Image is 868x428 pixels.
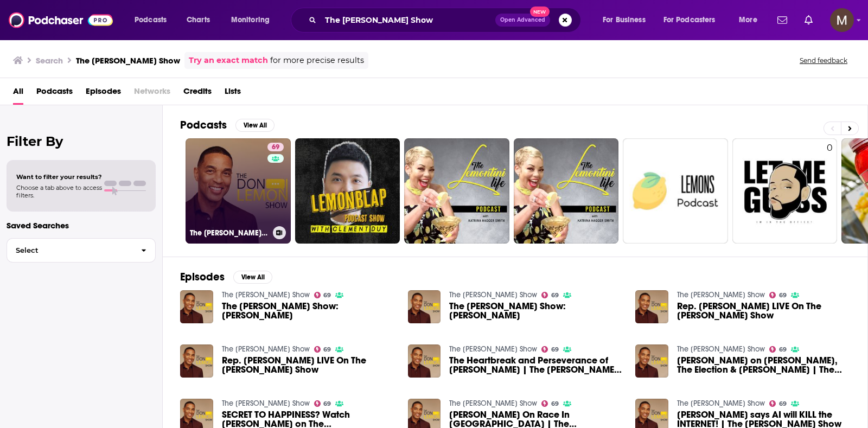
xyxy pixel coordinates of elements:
span: The Heartbreak and Perseverance of [PERSON_NAME] | The [PERSON_NAME] Show [449,356,622,374]
img: Podchaser - Follow, Share and Rate Podcasts [9,10,113,30]
p: Saved Searches [7,220,156,231]
span: For Podcasters [663,12,716,28]
button: open menu [656,11,731,29]
a: 69 [314,346,331,353]
a: Rep. Sarah McBride LIVE On The Don Lemon Show [222,356,395,374]
a: PodcastsView All [180,118,275,132]
button: open menu [595,11,659,29]
a: The Don Lemon Show [449,290,537,299]
button: View All [235,119,275,132]
span: Logged in as miabeaumont.personal [830,8,854,32]
a: All [13,82,23,105]
div: 0 [827,143,833,239]
span: Want to filter your results? [16,173,102,181]
a: Credits [183,82,212,105]
a: 69 [769,400,787,407]
img: Rep. Sarah McBride LIVE On The Don Lemon Show [180,344,213,378]
span: 69 [779,293,787,298]
button: View All [233,271,272,284]
img: User Profile [830,8,854,32]
a: Show notifications dropdown [773,11,792,29]
button: Open AdvancedNew [495,14,550,27]
a: 0 [732,138,838,244]
a: Charts [180,11,216,29]
a: Podcasts [36,82,73,105]
h3: The [PERSON_NAME] Show [76,55,180,66]
a: The Don Lemon Show: Kevin O'Leary [449,302,622,320]
a: Show notifications dropdown [800,11,817,29]
a: Try an exact match [189,54,268,67]
span: 69 [323,401,331,406]
span: Monitoring [231,12,270,28]
span: Lists [225,82,241,105]
a: The Heartbreak and Perseverance of Whoopi Goldberg | The Don Lemon Show [449,356,622,374]
span: 69 [551,401,559,406]
span: More [739,12,757,28]
span: Rep. [PERSON_NAME] LIVE On The [PERSON_NAME] Show [222,356,395,374]
h2: Episodes [180,270,225,284]
a: The Don Lemon Show [677,290,765,299]
span: 69 [779,401,787,406]
h2: Filter By [7,133,156,149]
span: 69 [779,347,787,352]
img: Rep. Maxwell Frost LIVE On The Don Lemon Show [635,290,668,323]
span: for more precise results [270,54,364,67]
span: Choose a tab above to access filters. [16,184,102,199]
span: Select [7,247,132,254]
a: 69 [541,292,559,298]
a: The Don Lemon Show [222,399,310,408]
a: Rep. Maxwell Frost LIVE On The Don Lemon Show [677,302,850,320]
a: Episodes [86,82,121,105]
span: New [530,7,550,17]
button: Send feedback [796,56,851,65]
button: open menu [731,11,771,29]
button: Select [7,238,156,263]
button: open menu [224,11,284,29]
a: 69The [PERSON_NAME] Show [186,138,291,244]
a: 69 [267,143,284,151]
span: For Business [603,12,646,28]
a: The Don Lemon Show: Kevin O'Leary [408,290,441,323]
span: The [PERSON_NAME] Show: [PERSON_NAME] [222,302,395,320]
a: The Don Lemon Show [677,344,765,354]
span: Charts [187,12,210,28]
img: The Don Lemon Show: Kara Swisher [180,290,213,323]
a: 69 [541,346,559,353]
a: The Don Lemon Show [677,399,765,408]
span: 69 [272,142,279,153]
span: Open Advanced [500,17,545,23]
a: The Don Lemon Show [222,290,310,299]
h3: Search [36,55,63,66]
button: Show profile menu [830,8,854,32]
a: 69 [314,292,331,298]
span: Rep. [PERSON_NAME] LIVE On The [PERSON_NAME] Show [677,302,850,320]
img: The Heartbreak and Perseverance of Whoopi Goldberg | The Don Lemon Show [408,344,441,378]
a: EpisodesView All [180,270,272,284]
span: 69 [323,347,331,352]
span: Podcasts [135,12,167,28]
input: Search podcasts, credits, & more... [321,11,495,29]
span: 69 [323,293,331,298]
a: The Don Lemon Show [222,344,310,354]
img: DL Hughley on Kamala Harris, The Election & Diddy | The Don Lemon Show [635,344,668,378]
div: Search podcasts, credits, & more... [301,8,591,33]
button: open menu [127,11,181,29]
span: 69 [551,347,559,352]
span: 69 [551,293,559,298]
span: [PERSON_NAME] on [PERSON_NAME], The Election & [PERSON_NAME] | The [PERSON_NAME] Show [677,356,850,374]
a: The Don Lemon Show [449,344,537,354]
a: 69 [769,292,787,298]
span: Networks [134,82,170,105]
h2: Podcasts [180,118,227,132]
a: The Don Lemon Show [449,399,537,408]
